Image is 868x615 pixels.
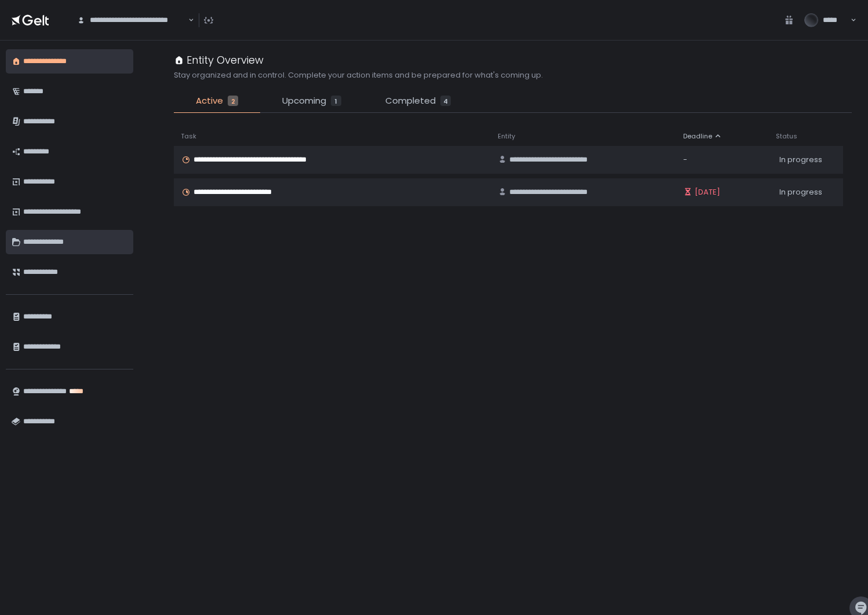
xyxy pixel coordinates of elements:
span: In progress [779,187,822,197]
span: Deadline [683,132,712,141]
span: Active [196,94,223,108]
span: Entity [498,132,515,141]
h2: Stay organized and in control. Complete your action items and be prepared for what's coming up. [174,70,543,80]
input: Search for option [187,14,187,26]
span: Task [181,132,196,141]
div: 4 [440,96,451,106]
div: 2 [228,96,238,106]
span: Upcoming [282,94,326,108]
div: Search for option [70,8,194,32]
span: Status [776,132,797,141]
span: - [683,155,687,165]
span: [DATE] [695,187,720,197]
div: 1 [331,96,341,106]
span: In progress [779,155,822,165]
span: Completed [385,94,436,108]
div: Entity Overview [174,52,264,68]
